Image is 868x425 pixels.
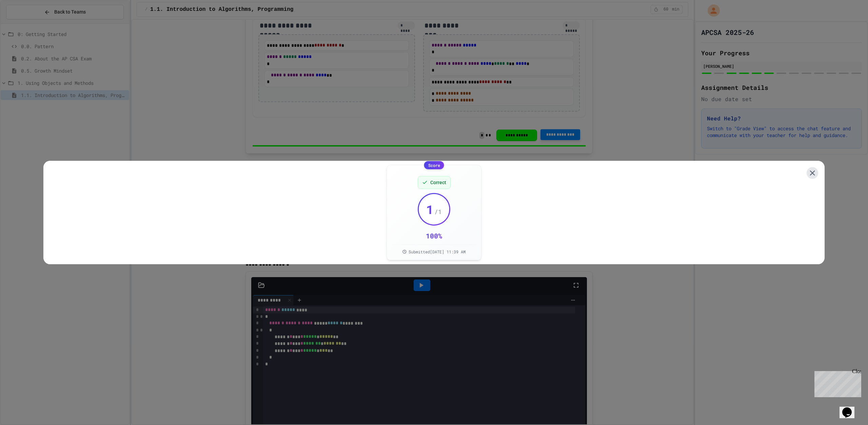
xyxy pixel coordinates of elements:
[409,249,466,254] span: Submitted [DATE] 11:39 AM
[426,231,442,240] div: 100 %
[424,161,444,169] div: Score
[426,202,434,216] span: 1
[3,3,47,43] div: Chat with us now!Close
[840,398,861,418] iframe: chat widget
[434,207,442,216] span: / 1
[812,368,861,397] iframe: chat widget
[430,179,446,186] span: Correct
